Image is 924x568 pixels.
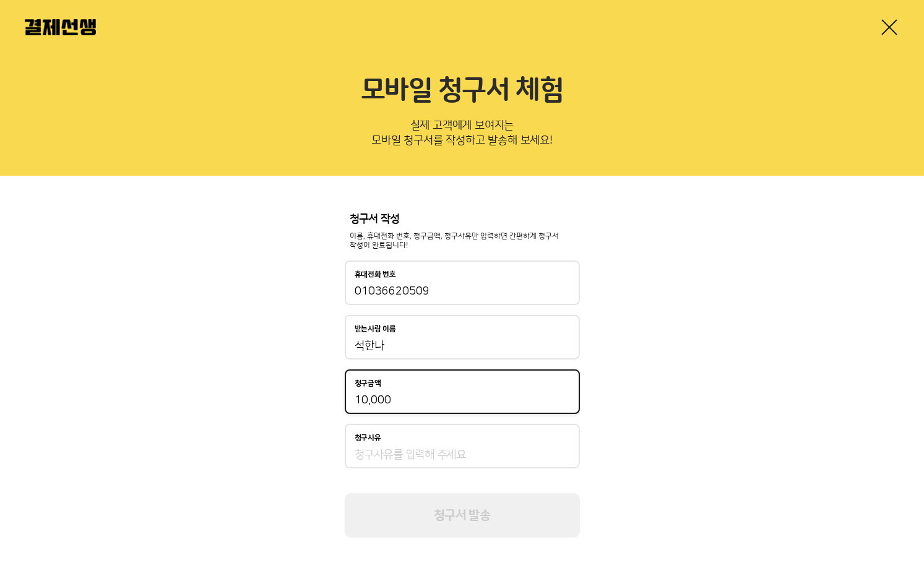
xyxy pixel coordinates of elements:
[345,493,580,538] button: 청구서 발송
[350,213,575,226] p: 청구서 작성
[355,325,396,333] p: 받는사람 이름
[350,231,575,251] p: 이름, 휴대전화 번호, 청구금액, 청구사유만 입력하면 간편하게 청구서 작성이 완료됩니다!
[25,19,96,35] img: 결제선생
[355,284,570,299] input: 휴대전화 번호
[355,270,396,279] p: 휴대전화 번호
[355,379,381,388] p: 청구금액
[25,115,899,156] p: 실제 고객에게 보여지는 모바일 청구서를 작성하고 발송해 보세요!
[355,434,381,442] p: 청구사유
[355,447,570,462] input: 청구사유
[355,338,570,353] input: 받는사람 이름
[25,74,899,108] h2: 모바일 청구서 체험
[355,393,570,408] input: 청구금액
